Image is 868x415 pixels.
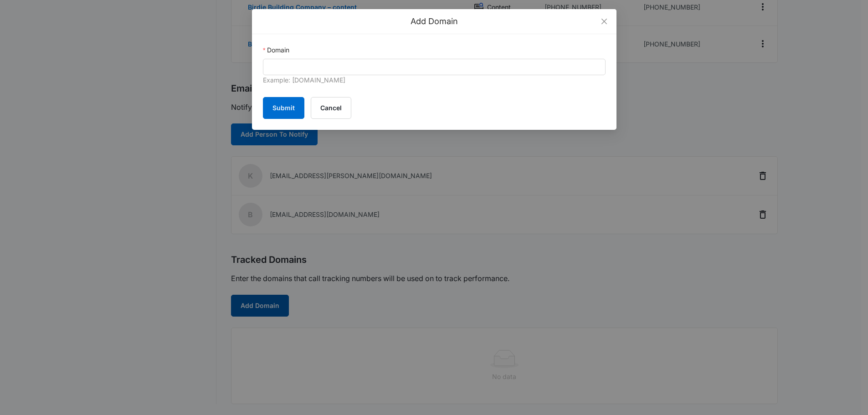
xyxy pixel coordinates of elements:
input: Domain [263,59,606,75]
button: Cancel [311,97,351,119]
button: Submit [263,97,304,119]
div: Add Domain [263,16,606,26]
span: close [601,18,608,25]
label: Domain [263,45,289,55]
div: Example: [DOMAIN_NAME] [263,75,606,86]
button: Close [592,9,616,34]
